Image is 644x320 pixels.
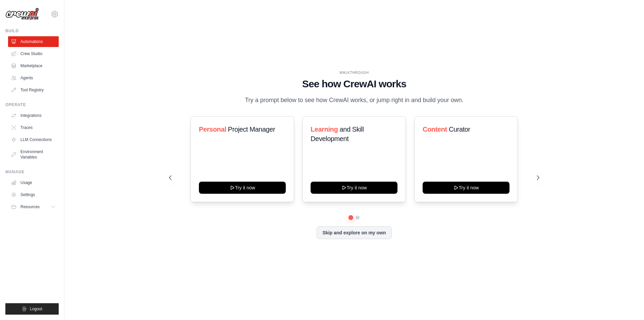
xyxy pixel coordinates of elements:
div: Build [5,28,59,34]
h1: See how CrewAI works [169,78,539,90]
a: Traces [8,122,59,133]
span: and Skill Development [311,126,364,142]
div: WALKTHROUGH [169,70,539,75]
div: Operate [5,102,59,107]
img: Logo [5,8,39,20]
span: Personal [199,126,226,133]
button: Try it now [423,182,509,194]
a: Crew Studio [8,48,59,59]
a: Usage [8,177,59,188]
span: Content [423,126,447,133]
a: Marketplace [8,60,59,71]
span: Project Manager [228,126,275,133]
button: Try it now [199,182,286,194]
button: Logout [5,303,59,315]
a: Environment Variables [8,146,59,163]
span: Learning [311,126,338,133]
button: Try it now [311,182,397,194]
a: LLM Connections [8,134,59,145]
p: Try a prompt below to see how CrewAI works, or jump right in and build your own. [241,95,467,105]
button: Resources [8,201,59,212]
a: Integrations [8,110,59,121]
a: Agents [8,73,59,83]
span: Resources [20,204,40,210]
a: Tool Registry [8,85,59,95]
a: Automations [8,36,59,47]
a: Settings [8,189,59,200]
div: Manage [5,169,59,175]
button: Skip and explore on my own [317,226,391,239]
span: Curator [449,126,470,133]
span: Logout [30,306,42,312]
